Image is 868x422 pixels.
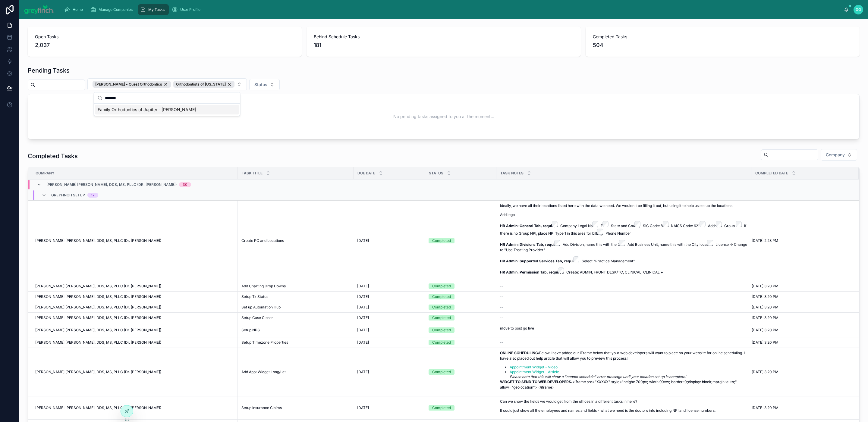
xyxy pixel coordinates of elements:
[357,284,369,289] span: [DATE]
[183,182,187,187] div: 30
[500,267,748,275] p: Create: ADMIN, FRONT DESK/TC, CLINICAL, CLINICAL +
[241,294,350,299] a: Setup Tx Status
[500,224,558,228] strong: HR Admin: General Tab, required
[500,315,748,320] a: --
[500,399,715,404] p: Can we show the fields we would get from the offices in a different tasks in here?
[500,408,715,413] p: It could just show all the employees and names and fields - what we need is the doctors info incl...
[429,369,493,375] a: Completed
[510,365,558,369] a: Appointment Widget - Video
[752,370,778,374] span: [DATE] 3:20 PM
[357,405,421,410] a: [DATE]
[35,284,161,289] span: [PERSON_NAME] [PERSON_NAME], DDS, MS, PLLC (Dr. [PERSON_NAME])
[241,405,282,410] span: Setup Insurance Claims
[241,370,350,374] a: Add Appt Widget Long/Lat
[752,328,851,333] a: [DATE] 3:20 PM
[28,152,78,160] h1: Completed Tasks
[500,203,748,208] p: Ideally, we have all their locations listed here with the data we need. We wouldn't be filling it...
[826,152,845,158] span: Company
[593,41,852,49] span: 504
[35,315,234,320] a: [PERSON_NAME] [PERSON_NAME], DDS, MS, PLLC (Dr. [PERSON_NAME])
[593,34,852,40] span: Completed Tasks
[24,5,55,14] img: App logo
[254,82,267,88] span: Status
[51,193,85,198] span: Greyfinch Setup
[752,294,778,299] span: [DATE] 3:20 PM
[429,238,493,243] a: Completed
[500,350,748,394] a: ONLINE SCHEDULING:Below I have added our iFrame below that your web developers will want to place...
[752,284,778,289] span: [DATE] 3:20 PM
[98,107,196,113] span: Family Orthodontics of Jupiter - [PERSON_NAME]
[500,305,748,310] a: --
[357,238,369,243] span: [DATE]
[35,328,234,333] a: [PERSON_NAME] [PERSON_NAME], DDS, MS, PLLC (Dr. [PERSON_NAME])
[500,259,579,263] strong: HR Admin: Supported Services Tab, required
[432,369,451,375] div: Completed
[500,203,748,278] a: Ideally, we have all their locations listed here with the data we need. We wouldn't be filling it...
[500,284,504,289] span: --
[752,305,851,310] a: [DATE] 3:20 PM
[500,294,748,299] a: --
[500,221,748,236] p: Company Legal Name FEIN State and County SIC Code: 8021 NAICS Code: 621210 Address Group NPI If t...
[73,7,83,12] span: Home
[432,238,451,243] div: Completed
[35,41,294,49] span: 2,037
[35,305,161,310] span: [PERSON_NAME] [PERSON_NAME], DDS, MS, PLLC (Dr. [PERSON_NAME])
[241,284,350,289] a: Add Charting Drop Downs
[752,294,851,299] a: [DATE] 3:20 PM
[241,328,350,333] a: Setup NPS
[357,284,421,289] a: [DATE]
[500,326,748,335] a: move to post go live
[357,328,421,333] a: [DATE]
[241,238,350,243] a: Create PC and Locations
[500,326,534,331] p: move to post go live
[94,104,240,116] div: Suggestions
[429,327,493,333] a: Completed
[500,315,504,320] span: --
[35,34,294,40] span: Open Tasks
[249,79,280,90] button: Select Button
[59,3,844,16] div: scrollable content
[241,284,286,289] span: Add Charting Drop Downs
[752,405,778,410] span: [DATE] 3:20 PM
[176,82,226,87] span: Orthodontists of [US_STATE]
[752,315,778,320] span: [DATE] 3:20 PM
[357,305,421,310] a: [DATE]
[432,327,451,333] div: Completed
[755,171,788,176] span: Completed Date
[241,294,268,299] span: Setup Tx Status
[752,238,851,243] a: [DATE] 2:28 PM
[752,305,778,310] span: [DATE] 3:20 PM
[432,305,451,310] div: Completed
[242,171,263,176] span: Task Title
[35,238,234,243] a: [PERSON_NAME] [PERSON_NAME], DDS, MS, PLLC (Dr. [PERSON_NAME])
[500,270,564,274] strong: HR Admin: Permission Tab, required
[510,374,686,379] em: Please note that this will show a "cannot schedule" error message until your location set up is c...
[35,294,161,299] span: [PERSON_NAME] [PERSON_NAME], DDS, MS, PLLC (Dr. [PERSON_NAME])
[432,340,451,345] div: Completed
[752,315,851,320] a: [DATE] 3:20 PM
[357,315,421,320] a: [DATE]
[35,305,234,310] a: [PERSON_NAME] [PERSON_NAME], DDS, MS, PLLC (Dr. [PERSON_NAME])
[821,149,857,161] button: Select Button
[500,350,748,361] p: Below I have added our iFrame below that your web developers will want to place on your website f...
[35,238,161,243] span: [PERSON_NAME] [PERSON_NAME], DDS, MS, PLLC (Dr. [PERSON_NAME])
[148,7,165,12] span: My Tasks
[138,4,169,15] a: My Tasks
[357,370,369,374] span: [DATE]
[314,41,573,49] span: 181
[35,405,234,410] a: [PERSON_NAME] [PERSON_NAME], DDS, MS, PLLC (Dr. [PERSON_NAME])
[35,405,161,410] span: [PERSON_NAME] [PERSON_NAME], DDS, MS, PLLC (Dr. [PERSON_NAME])
[752,340,778,345] span: [DATE] 3:20 PM
[62,4,87,15] a: Home
[432,405,451,411] div: Completed
[35,315,161,320] span: [PERSON_NAME] [PERSON_NAME], DDS, MS, PLLC (Dr. [PERSON_NAME])
[170,4,205,15] a: User Profile
[87,78,247,90] button: Select Button
[500,294,504,299] span: --
[35,328,161,333] span: [PERSON_NAME] [PERSON_NAME], DDS, MS, PLLC (Dr. [PERSON_NAME])
[500,399,748,417] a: Can we show the fields we would get from the offices in a different tasks in here?It could just s...
[500,351,539,355] strong: ONLINE SCHEDULING:
[241,238,284,243] span: Create PC and Locations
[99,7,133,12] span: Manage Companies
[856,7,861,12] span: DO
